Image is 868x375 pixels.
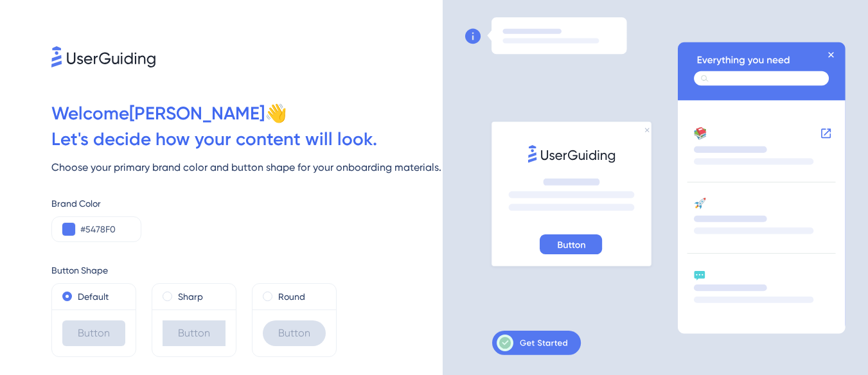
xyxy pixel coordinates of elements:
div: Brand Color [51,196,443,211]
div: Button [263,320,326,346]
div: Button [163,320,226,346]
label: Round [278,289,305,304]
label: Sharp [178,289,203,304]
div: Button Shape [51,263,443,278]
div: Welcome [PERSON_NAME] 👋 [51,101,443,126]
div: Choose your primary brand color and button shape for your onboarding materials. [51,160,443,175]
div: Let ' s decide how your content will look. [51,126,443,152]
div: Button [62,320,125,346]
label: Default [78,289,109,304]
